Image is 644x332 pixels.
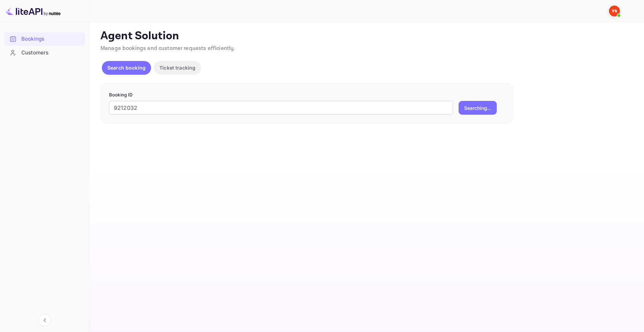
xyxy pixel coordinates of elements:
p: Booking ID [109,92,505,98]
p: Ticket tracking [159,64,195,71]
div: Bookings [4,32,85,46]
a: Bookings [4,32,85,45]
button: Collapse navigation [39,314,51,326]
input: Enter Booking ID (e.g., 63782194) [109,101,453,115]
button: Searching... [459,101,497,115]
div: Customers [21,49,82,57]
img: LiteAPI logo [6,6,61,17]
p: Search booking [107,64,146,71]
div: Customers [4,46,85,60]
img: Yandex Support [609,6,620,17]
div: Bookings [21,35,82,43]
p: Agent Solution [100,29,632,43]
a: Customers [4,46,85,59]
span: Manage bookings and customer requests efficiently. [100,45,235,52]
